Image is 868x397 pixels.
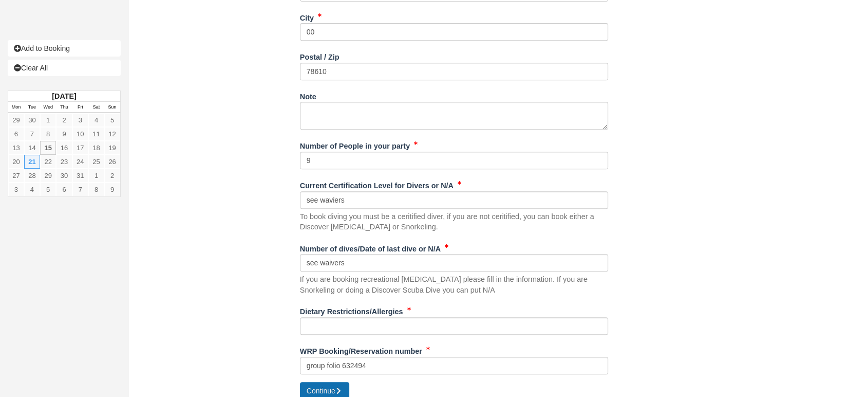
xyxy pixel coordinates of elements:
label: Current Certification Level for Divers or N/A [300,177,454,191]
label: Postal / Zip [300,48,339,63]
a: 3 [72,113,88,127]
a: 22 [40,155,56,169]
label: Number of People in your party [300,137,410,152]
a: 31 [72,169,88,183]
a: 19 [104,141,120,155]
a: 9 [56,127,72,141]
th: Sun [104,102,120,113]
a: 21 [24,155,40,169]
a: 1 [88,169,104,183]
a: 24 [72,155,88,169]
a: 10 [72,127,88,141]
a: 25 [88,155,104,169]
a: 30 [24,113,40,127]
a: 14 [24,141,40,155]
a: 6 [8,127,24,141]
a: 5 [104,113,120,127]
a: 8 [88,183,104,196]
a: Clear All [8,60,121,76]
p: To book diving you must be a ceritified diver, if you are not ceritified, you can book either a D... [300,211,608,232]
a: 17 [72,141,88,155]
th: Thu [56,102,72,113]
th: Fri [72,102,88,113]
a: 20 [8,155,24,169]
label: Note [300,88,316,102]
a: 13 [8,141,24,155]
a: 3 [8,183,24,196]
a: 7 [24,127,40,141]
p: If you are booking recreational [MEDICAL_DATA] please fill in the information. If you are Snorkel... [300,274,608,295]
label: Number of dives/Date of last dive or N/A [300,240,441,255]
a: 29 [40,169,56,183]
a: 12 [104,127,120,141]
a: 28 [24,169,40,183]
strong: [DATE] [52,92,76,100]
a: 4 [88,113,104,127]
th: Mon [8,102,24,113]
label: Dietary Restrictions/Allergies [300,303,403,317]
a: 9 [104,183,120,196]
a: Add to Booking [8,40,121,57]
a: 30 [56,169,72,183]
a: 23 [56,155,72,169]
a: 27 [8,169,24,183]
th: Sat [88,102,104,113]
label: WRP Booking/Reservation number [300,342,422,357]
a: 2 [56,113,72,127]
a: 26 [104,155,120,169]
a: 2 [104,169,120,183]
a: 16 [56,141,72,155]
a: 5 [40,183,56,196]
a: 18 [88,141,104,155]
a: 11 [88,127,104,141]
a: 29 [8,113,24,127]
th: Wed [40,102,56,113]
a: 8 [40,127,56,141]
a: 1 [40,113,56,127]
a: 6 [56,183,72,196]
th: Tue [24,102,40,113]
a: 4 [24,183,40,196]
a: 15 [40,141,56,155]
label: City [300,9,314,24]
a: 7 [72,183,88,196]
